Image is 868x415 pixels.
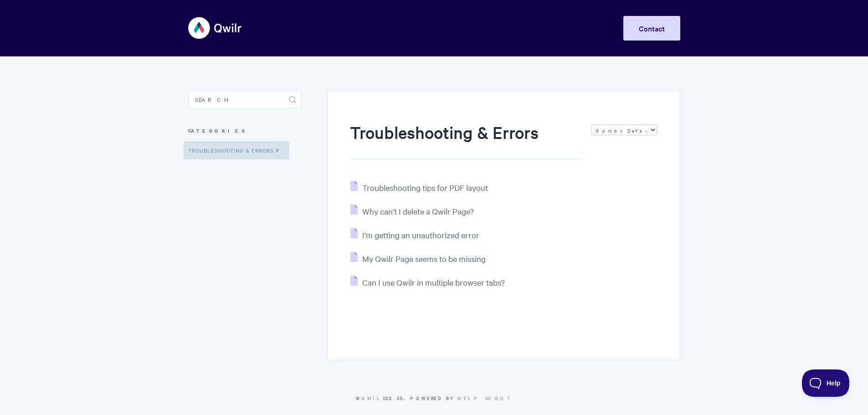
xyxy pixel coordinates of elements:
[410,395,513,401] span: Powered by
[188,123,302,139] h3: Categories
[350,121,581,160] h1: Troubleshooting & Errors
[350,206,474,216] a: Why can't I delete a Qwilr Page?
[362,206,474,216] span: Why can't I delete a Qwilr Page?
[591,124,657,135] select: Page reloads on selection
[350,277,505,287] a: Can I use Qwilr in multiple browser tabs?
[457,395,513,401] a: Help Scout
[361,395,385,401] a: Qwilr
[362,277,505,287] span: Can I use Qwilr in multiple browser tabs?
[362,230,479,240] span: I'm getting an unauthorized error
[188,91,302,109] input: Search
[350,182,488,193] a: Troubleshooting tips for PDF layout
[184,141,289,159] a: Troubleshooting & Errors
[188,394,680,402] p: © 2025.
[350,253,486,264] a: My Qwilr Page seems to be missing
[623,16,680,41] a: Contact
[362,253,486,264] span: My Qwilr Page seems to be missing
[350,230,479,240] a: I'm getting an unauthorized error
[188,11,242,45] img: Qwilr Help Center
[362,182,488,193] span: Troubleshooting tips for PDF layout
[802,369,850,397] iframe: Toggle Customer Support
